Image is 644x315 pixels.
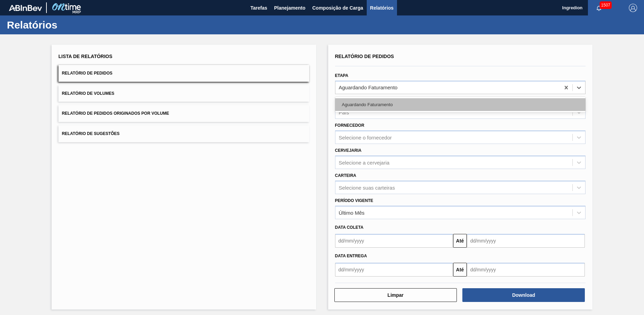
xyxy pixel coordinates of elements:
span: Relatórios [370,4,394,12]
button: Relatório de Pedidos Originados por Volume [58,105,309,122]
div: Aguardando Faturamento [335,98,586,111]
span: Relatório de Pedidos [335,54,394,59]
input: dd/mm/yyyy [467,234,585,248]
input: dd/mm/yyyy [467,263,585,277]
label: Carteira [335,173,356,178]
div: País [339,110,349,115]
label: Cervejaria [335,148,362,153]
button: Relatório de Volumes [58,85,309,102]
div: Selecione o fornecedor [339,135,392,140]
label: Período Vigente [335,198,373,203]
span: Relatório de Sugestões [62,131,120,136]
div: Selecione a cervejaria [339,159,390,165]
span: Planejamento [274,4,305,12]
div: Selecione suas carteiras [339,184,395,190]
span: Composição de Carga [312,4,363,12]
span: Relatório de Volumes [62,91,114,96]
span: Lista de Relatórios [58,54,112,59]
button: Notificações [588,3,610,13]
span: 1507 [600,1,612,9]
span: Data entrega [335,254,367,258]
span: Data coleta [335,225,364,230]
label: Fornecedor [335,123,364,128]
div: Último Mês [339,210,365,215]
span: Tarefas [250,4,267,12]
span: Relatório de Pedidos [62,71,112,76]
button: Relatório de Pedidos [58,65,309,82]
button: Download [462,288,585,302]
button: Limpar [334,288,457,302]
label: Etapa [335,73,348,78]
span: Relatório de Pedidos Originados por Volume [62,111,169,116]
button: Até [453,263,467,277]
input: dd/mm/yyyy [335,263,453,277]
img: Logout [629,4,637,12]
button: Relatório de Sugestões [58,125,309,142]
h1: Relatórios [7,21,129,29]
button: Até [453,234,467,248]
img: TNhmsLtSVTkK8tSr43FrP2fwEKptu5GPRR3wAAAABJRU5ErkJggg== [9,5,42,11]
input: dd/mm/yyyy [335,234,453,248]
